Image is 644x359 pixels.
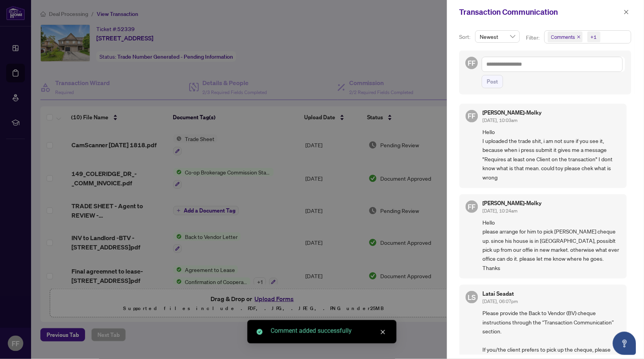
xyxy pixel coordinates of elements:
[480,31,515,42] span: Newest
[483,298,518,304] span: [DATE], 06:07pm
[468,110,476,121] span: FF
[460,6,621,18] div: Transaction Communication
[483,208,518,214] span: [DATE], 10:24am
[468,292,476,303] span: LS
[468,58,476,68] span: FF
[468,201,476,212] span: FF
[483,117,518,123] span: [DATE], 10:03am
[526,33,541,42] p: Filter:
[552,33,576,41] span: Comments
[548,31,583,42] span: Comments
[591,33,597,41] div: +1
[482,75,503,88] button: Post
[624,9,629,15] span: close
[271,326,387,336] div: Comment added successfully
[379,328,387,336] a: Close
[380,329,386,335] span: close
[483,110,542,115] h5: [PERSON_NAME]-Molky
[460,33,472,41] p: Sort:
[613,332,636,355] button: Open asap
[257,329,263,335] span: check-circle
[483,200,542,206] h5: [PERSON_NAME]-Molky
[483,218,621,272] span: Hello please arrange for him to pick [PERSON_NAME] cheque up. since his house is in [GEOGRAPHIC_D...
[483,291,518,296] h5: Latai Seadat
[577,35,581,39] span: close
[483,127,621,182] span: Hello I uploaded the trade shit, i am not sure if you see it, because when i press submit it give...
